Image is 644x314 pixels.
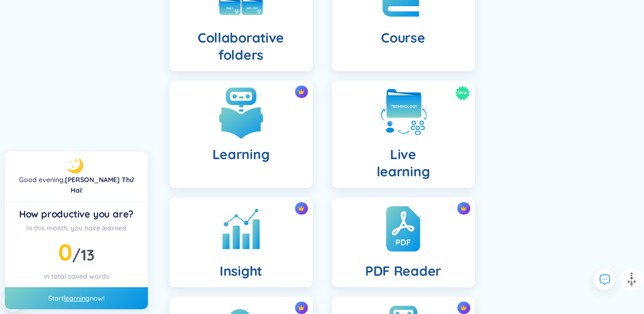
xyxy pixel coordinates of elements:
[298,88,305,95] img: crown icon
[220,262,262,280] h4: Insight
[381,29,425,46] h4: Course
[322,81,485,188] a: NewLivelearning
[212,146,270,163] h4: Learning
[12,271,140,282] div: in total saved words
[377,146,430,180] h4: Live learning
[322,197,485,287] a: crown iconPDF Reader
[460,205,467,212] img: crown icon
[12,223,140,233] div: In this month, you have learned
[72,245,94,264] span: /
[177,29,305,64] h4: Collaborative folders
[19,175,65,184] span: Good evening ,
[160,81,322,188] a: crown iconLearning
[64,294,90,303] a: learning
[365,262,441,280] h4: PDF Reader
[65,175,134,195] a: [PERSON_NAME] Thứ Hai
[58,238,72,266] span: 0
[160,197,322,287] a: crown iconInsight
[12,174,140,195] div: !
[5,287,148,309] div: Start now!
[457,86,467,100] span: New
[460,304,467,311] img: crown icon
[624,272,639,287] img: to top
[81,245,94,264] span: 13
[298,304,305,311] img: crown icon
[298,205,305,212] img: crown icon
[12,207,140,221] div: How productive you are?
